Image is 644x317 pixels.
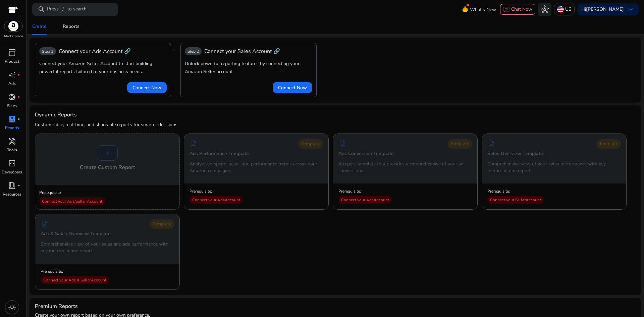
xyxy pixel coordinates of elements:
[41,241,174,254] p: Comprehensive view of your sales and ads performance with key metrics in one report.
[338,196,392,204] div: Connect your Ads Account
[338,151,394,157] h5: Ads Conversion Template
[470,4,496,15] span: What's New
[8,181,16,190] span: book_4
[190,151,249,157] h5: Ads Performance Template
[487,151,543,157] h5: Sales Overview Template
[17,73,20,76] span: fiber_manual_record
[204,47,280,55] span: Connect your Sales Account 🔗
[35,111,77,119] h3: Dynamic Reports
[190,161,323,174] p: Analyze ad spend, sales, and performance trends across your Amazon campaigns.
[41,220,49,228] span: description
[41,231,111,237] h5: Ads & Sales Overview Template
[541,5,549,13] span: hub
[39,190,175,195] p: Prerequisite:
[581,7,624,12] p: Hi
[8,49,16,57] span: inventory_2
[503,6,510,13] span: chat
[97,145,118,161] div: +
[80,163,135,171] h4: Create Custom Report
[42,49,53,54] span: Step 1
[38,5,46,13] span: search
[338,189,392,194] p: Prerequisite:
[35,303,78,310] h4: Premium Reports
[8,137,16,145] span: handyman
[511,6,532,12] span: Chat Now
[150,219,174,229] div: Template
[500,4,535,15] button: chatChat Now
[32,24,47,29] div: Create
[5,58,19,64] p: Product
[487,140,495,148] span: description
[185,60,300,75] span: Unlock powerful reporting features by connecting your Amazon Seller account.
[538,3,551,16] button: hub
[278,84,307,91] span: Connect Now
[41,276,109,284] div: Connect your Ads & Seller Account
[2,169,22,175] p: Developers
[565,3,572,15] p: US
[8,93,16,101] span: donut_small
[17,184,20,187] span: fiber_manual_record
[338,140,346,148] span: description
[17,118,20,120] span: fiber_manual_record
[4,21,22,31] img: amazon.svg
[7,103,17,109] p: Sales
[17,96,20,98] span: fiber_manual_record
[627,5,635,13] span: keyboard_arrow_down
[8,159,16,167] span: code_blocks
[8,303,16,311] span: light_mode
[557,6,564,13] img: us.svg
[132,84,161,91] span: Connect Now
[4,34,23,39] p: Marketplace
[338,161,472,174] p: A report template that provides a comprehensive of your ad conversions.
[5,125,19,131] p: Reports
[47,6,87,13] p: Press to search
[190,189,243,194] p: Prerequisite:
[35,121,178,128] p: Customizable, real-time, and shareable reports for smarter decisions.
[447,139,472,149] div: Template
[190,196,243,204] div: Connect your Ads Account
[7,147,17,153] p: Tools
[41,269,109,274] p: Prerequisite:
[596,139,621,149] div: Template
[187,49,199,54] span: Step 2
[273,82,312,93] button: Connect Now
[8,115,16,123] span: lab_profile
[586,6,624,12] b: [PERSON_NAME]
[39,197,105,205] div: Connect your Ads/Seller Account
[8,81,16,87] p: Ads
[487,189,544,194] p: Prerequisite:
[487,161,621,174] p: Comprehensive view of your sales performance with key metrics in one report.
[39,60,152,75] span: Connect your Amazon Seller Account to start building powerful reports tailored to your business n...
[487,196,544,204] div: Connect your Seller Account
[63,24,79,29] div: Reports
[3,191,21,197] p: Resources
[60,6,66,13] span: /
[8,71,16,79] span: campaign
[190,140,198,148] span: description
[299,139,323,149] div: Template
[59,47,131,55] div: Connect your Ads Account 🔗
[127,82,167,93] button: Connect Now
